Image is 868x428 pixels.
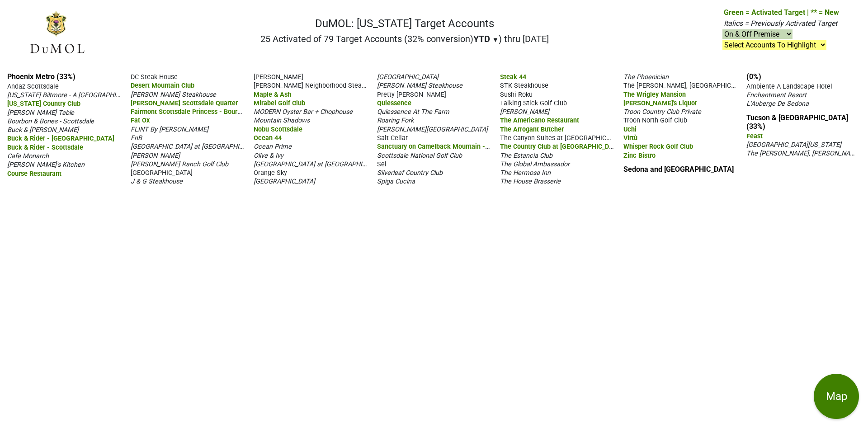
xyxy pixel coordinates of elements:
[7,135,114,142] span: Buck & Rider - [GEOGRAPHIC_DATA]
[500,91,533,99] span: Sushi Roku
[500,152,552,160] span: The Estancia Club
[377,160,387,168] span: Sel
[500,117,579,124] span: The Americano Restaurant
[254,81,382,89] span: [PERSON_NAME] Neighborhood Steakhouse
[746,113,848,131] a: Tucson & [GEOGRAPHIC_DATA] (33%)
[254,169,287,177] span: Orange Sky
[7,161,85,169] span: [PERSON_NAME]'s Kitchen
[473,33,490,44] span: YTD
[131,91,216,99] span: [PERSON_NAME] Steakhouse
[131,99,238,107] span: [PERSON_NAME] Scottsdale Quarter
[131,134,142,142] span: FnB
[377,126,488,133] span: [PERSON_NAME][GEOGRAPHIC_DATA]
[377,134,408,142] span: Salt Cellar
[377,99,411,107] span: Quiessence
[131,73,178,81] span: DC Steak House
[500,82,548,89] span: STK Steakhouse
[7,118,94,125] span: Bourbon & Bones - Scottsdale
[377,169,443,177] span: Silverleaf Country Club
[7,126,79,134] span: Buck & [PERSON_NAME]
[254,143,292,151] span: Ocean Prime
[492,36,499,44] span: ▼
[623,73,669,81] span: The Phoenician
[623,91,686,99] span: The Wrigley Mansion
[7,144,83,151] span: Buck & Rider - Scottsdale
[7,72,75,81] a: Phoenix Metro (33%)
[29,10,85,55] img: DuMOL
[746,141,841,149] span: [GEOGRAPHIC_DATA][US_STATE]
[724,19,837,28] span: Italics = Previously Activated Target
[500,133,772,142] span: The Canyon Suites at [GEOGRAPHIC_DATA], a Luxury Collection Resort, [GEOGRAPHIC_DATA]
[260,33,549,44] h2: 25 Activated of 79 Target Accounts (32% conversion) ) thru [DATE]
[377,91,446,99] span: Pretty [PERSON_NAME]
[500,73,526,81] span: Steak 44
[377,108,449,116] span: Quiessence At The Farm
[623,126,637,133] span: Uchi
[7,100,80,108] span: [US_STATE] Country Club
[377,142,514,151] span: Sanctuary on Camelback Mountain - Elements
[131,160,228,168] span: [PERSON_NAME] Ranch Golf Club
[131,178,183,185] span: J & G Steakhouse
[131,169,193,177] span: [GEOGRAPHIC_DATA]
[500,178,561,185] span: The House Brasserie
[500,126,564,133] span: The Arrogant Butcher
[7,83,59,90] span: Andaz Scottsdale
[623,72,762,174] a: Sedona and [GEOGRAPHIC_DATA] (0%)
[500,142,623,151] span: The Country Club at [GEOGRAPHIC_DATA]
[7,90,140,99] span: [US_STATE] Biltmore - A [GEOGRAPHIC_DATA]
[623,134,637,142] span: Virtù
[377,82,462,89] span: [PERSON_NAME] Steakhouse
[623,143,693,151] span: Whisper Rock Golf Club
[131,142,263,151] span: [GEOGRAPHIC_DATA] at [GEOGRAPHIC_DATA]
[7,170,61,178] span: Course Restaurant
[131,107,267,116] span: Fairmont Scottsdale Princess - Bourbon Steak
[254,117,310,124] span: Mountain Shadows
[500,99,567,107] span: Talking Stick Golf Club
[131,152,180,160] span: [PERSON_NAME]
[746,83,832,90] span: Ambiente A Landscape Hotel
[746,100,809,108] span: L'Auberge De Sedona
[500,108,549,116] span: [PERSON_NAME]
[377,73,439,81] span: [GEOGRAPHIC_DATA]
[7,109,74,117] span: [PERSON_NAME] Table
[623,117,687,124] span: Troon North Golf Club
[377,152,462,160] span: Scottsdale National Golf Club
[254,108,353,116] span: MODERN Oyster Bar + Chophouse
[131,82,194,89] span: Desert Mountain Club
[260,17,549,30] h1: DuMOL: [US_STATE] Target Accounts
[254,91,291,99] span: Maple & Ash
[254,99,305,107] span: Mirabel Golf Club
[623,99,697,107] span: [PERSON_NAME]'s Liquor
[377,178,415,185] span: Spiga Cucina
[814,374,859,419] button: Map
[254,73,303,81] span: [PERSON_NAME]
[254,134,282,142] span: Ocean 44
[623,152,656,160] span: Zinc Bistro
[131,117,150,124] span: Fat Ox
[746,132,763,140] span: Feast
[724,8,839,17] span: Green = Activated Target | ** = New
[623,81,816,89] span: The [PERSON_NAME], [GEOGRAPHIC_DATA], [GEOGRAPHIC_DATA]
[254,160,386,168] span: [GEOGRAPHIC_DATA] at [GEOGRAPHIC_DATA]
[746,91,807,99] span: Enchantment Resort
[500,160,570,168] span: The Global Ambassador
[254,152,283,160] span: Olive & Ivy
[254,126,302,133] span: Nobu Scottsdale
[131,126,208,133] span: FLINT By [PERSON_NAME]
[500,169,551,177] span: The Hermosa Inn
[623,108,701,116] span: Troon Country Club Private
[254,178,315,185] span: [GEOGRAPHIC_DATA]
[7,152,49,160] span: Cafe Monarch
[377,117,414,124] span: Roaring Fork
